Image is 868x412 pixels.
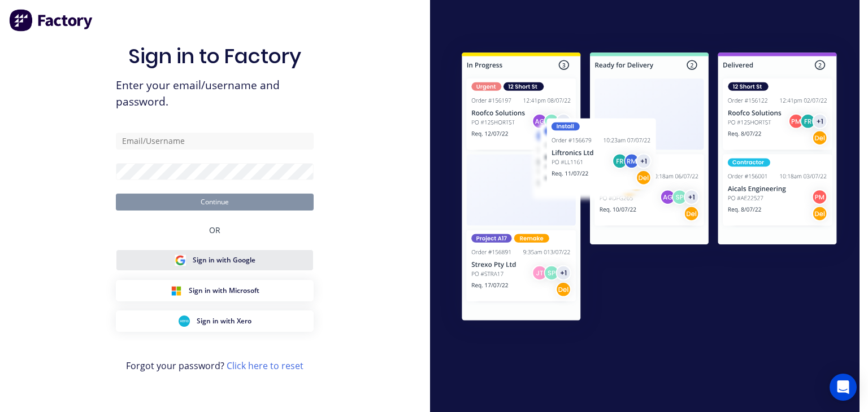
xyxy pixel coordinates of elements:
span: Sign in with Google [193,255,255,265]
button: Google Sign inSign in with Google [116,249,314,271]
button: Continue [116,194,314,211]
img: Factory [9,9,94,32]
button: Microsoft Sign inSign in with Microsoft [116,280,314,301]
span: Forgot your password? [126,359,303,372]
img: Google Sign in [175,255,186,266]
img: Microsoft Sign in [171,285,182,296]
input: Email/Username [116,133,314,150]
span: Sign in with Microsoft [189,286,259,296]
div: OR [209,211,220,249]
button: Xero Sign inSign in with Xero [116,310,314,332]
a: Click here to reset [227,360,303,372]
span: Sign in with Xero [197,316,251,326]
span: Enter your email/username and password. [116,77,314,110]
img: Xero Sign in [179,315,190,327]
div: Open Intercom Messenger [830,374,857,401]
h1: Sign in to Factory [128,44,301,68]
img: Sign in [439,32,860,345]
